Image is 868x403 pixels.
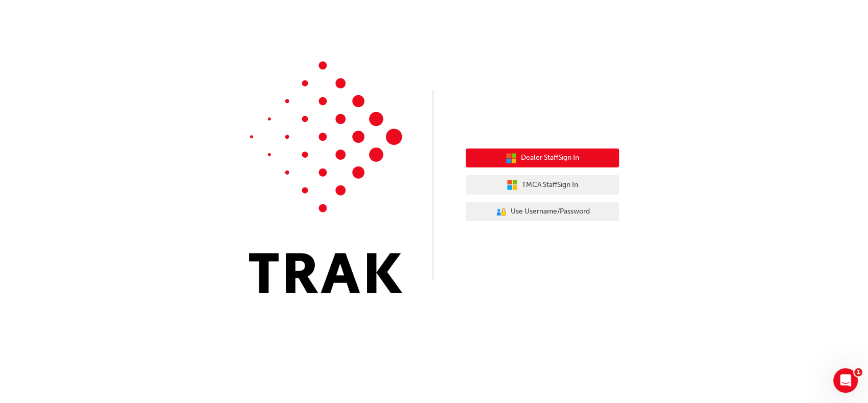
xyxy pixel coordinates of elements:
[511,206,590,218] span: Use Username/Password
[466,149,619,168] button: Dealer StaffSign In
[249,61,402,293] img: Trak
[466,202,619,222] button: Use Username/Password
[833,368,858,393] iframe: Intercom live chat
[854,368,862,376] span: 1
[521,152,579,164] span: Dealer Staff Sign In
[522,179,578,191] span: TMCA Staff Sign In
[466,175,619,195] button: TMCA StaffSign In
